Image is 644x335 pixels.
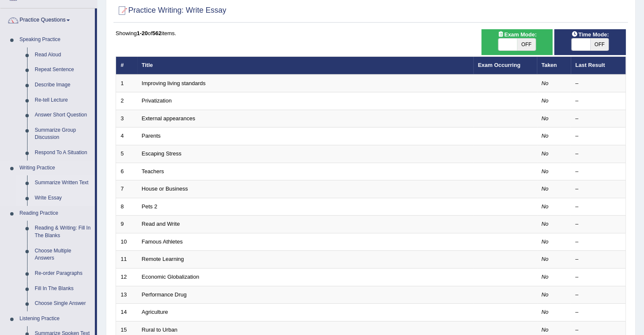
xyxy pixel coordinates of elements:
[152,30,162,36] b: 562
[31,62,95,78] a: Repeat Sentence
[481,29,553,55] div: Show exams occurring in exams
[16,161,95,176] a: Writing Practice
[542,133,549,139] em: No
[116,198,137,216] td: 8
[137,57,473,75] th: Title
[142,168,164,174] a: Teachers
[31,123,95,145] a: Summarize Group Discussion
[16,206,95,221] a: Reading Practice
[31,296,95,311] a: Choose Single Answer
[31,266,95,281] a: Re-order Paragraphs
[116,4,226,17] h2: Practice Writing: Write Essay
[542,238,549,245] em: No
[16,311,95,327] a: Listening Practice
[31,281,95,296] a: Fill In The Blanks
[542,203,549,210] em: No
[575,291,621,299] div: –
[31,108,95,123] a: Answer Short Question
[478,62,520,68] a: Exam Occurring
[142,185,188,192] a: House or Business
[116,127,137,145] td: 4
[116,75,137,92] td: 1
[142,80,206,86] a: Improving living standards
[142,150,182,157] a: Escaping Stress
[575,168,621,176] div: –
[116,286,137,304] td: 13
[116,233,137,251] td: 10
[542,274,549,280] em: No
[142,221,180,227] a: Read and Write
[542,115,549,122] em: No
[31,47,95,63] a: Read Aloud
[31,78,95,93] a: Describe Image
[575,220,621,228] div: –
[575,185,621,193] div: –
[116,304,137,321] td: 14
[575,255,621,263] div: –
[142,133,161,139] a: Parents
[575,115,621,123] div: –
[142,203,158,210] a: Pets 2
[31,145,95,161] a: Respond To A Situation
[542,256,549,262] em: No
[575,132,621,140] div: –
[517,39,536,50] span: OFF
[116,57,137,75] th: #
[142,327,178,333] a: Rural to Urban
[31,175,95,191] a: Summarize Written Text
[537,57,571,75] th: Taken
[542,221,549,227] em: No
[142,256,184,262] a: Remote Learning
[116,216,137,233] td: 9
[16,32,95,47] a: Speaking Practice
[31,221,95,243] a: Reading & Writing: Fill In The Blanks
[31,93,95,108] a: Re-tell Lecture
[575,203,621,211] div: –
[575,97,621,105] div: –
[575,326,621,334] div: –
[142,115,195,122] a: External appearances
[575,150,621,158] div: –
[575,238,621,246] div: –
[137,30,148,36] b: 1-20
[116,92,137,110] td: 2
[575,80,621,88] div: –
[571,57,626,75] th: Last Result
[542,150,549,157] em: No
[568,30,612,39] span: Time Mode:
[31,244,95,266] a: Choose Multiple Answers
[116,163,137,180] td: 6
[116,29,626,37] div: Showing of items.
[494,30,540,39] span: Exam Mode:
[542,185,549,192] em: No
[575,308,621,316] div: –
[0,8,95,30] a: Practice Questions
[31,191,95,206] a: Write Essay
[142,309,168,315] a: Agriculture
[116,180,137,198] td: 7
[142,291,187,298] a: Performance Drug
[116,251,137,269] td: 11
[142,274,199,280] a: Economic Globalization
[590,39,609,50] span: OFF
[116,110,137,127] td: 3
[542,97,549,104] em: No
[142,238,183,245] a: Famous Athletes
[542,309,549,315] em: No
[142,97,172,104] a: Privatization
[542,327,549,333] em: No
[542,291,549,298] em: No
[116,268,137,286] td: 12
[542,80,549,86] em: No
[575,273,621,281] div: –
[116,145,137,163] td: 5
[542,168,549,174] em: No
